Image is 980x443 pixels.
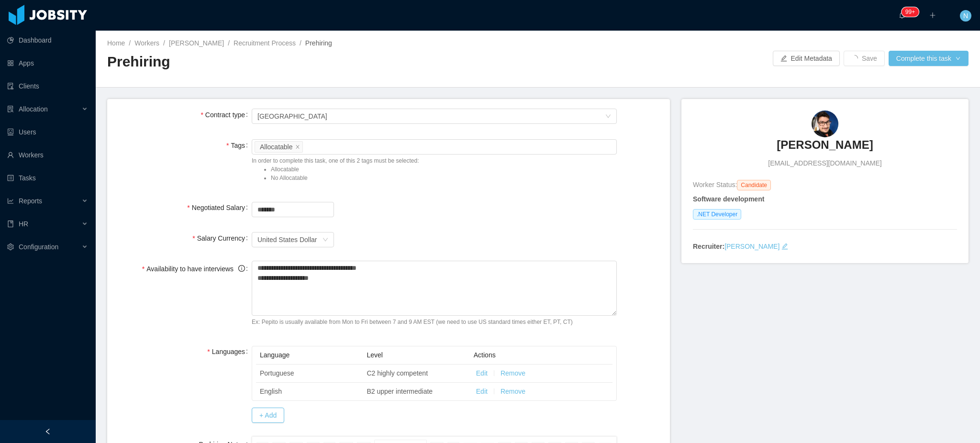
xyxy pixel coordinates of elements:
h2: Prehiring [107,52,538,72]
span: Language [260,351,290,359]
input: Negotiated Salary [252,202,334,217]
div: United States Dollar [257,233,317,247]
sup: 1660 [902,7,919,17]
strong: Recruiter: [693,243,724,250]
span: / [129,39,131,47]
label: Contract type [200,111,252,119]
button: Complete this taskicon: down [889,51,969,66]
span: N [963,10,968,22]
div: Allocatable [260,142,293,152]
span: / [228,39,230,47]
div: USA [257,109,327,123]
a: [PERSON_NAME] [724,243,780,250]
label: Negotiated Salary [187,204,252,211]
button: Remove [501,368,525,378]
i: icon: close [295,144,300,150]
input: Tags [305,141,310,153]
span: Candidate [737,180,771,190]
span: HR [19,220,28,228]
button: Edit [476,387,488,397]
label: Salary Currency [192,234,252,242]
li: Allocatable [271,165,617,174]
a: icon: userWorkers [7,145,88,165]
a: icon: profileTasks [7,168,88,188]
span: / [300,39,301,47]
span: [EMAIL_ADDRESS][DOMAIN_NAME] [768,158,881,168]
a: icon: auditClients [7,77,88,96]
i: icon: setting [7,244,14,250]
p: In order to complete this task, one of this 2 tags must be selected: [252,156,617,182]
i: icon: book [7,221,14,227]
li: No Allocatable [271,174,617,182]
span: Prehiring [305,39,332,47]
a: icon: pie-chartDashboard [7,31,88,50]
button: Remove [501,387,525,397]
span: .NET Developer [693,209,741,220]
span: Allocation [19,105,48,113]
span: Worker Status: [693,181,737,188]
h3: [PERSON_NAME] [777,137,873,153]
span: Availability to have interviews [146,265,234,273]
a: Workers [134,39,159,47]
span: B2 upper intermediate [367,388,433,395]
span: Reports [19,197,42,205]
a: Home [107,39,125,47]
span: C2 highly competent [367,369,428,377]
button: + Add [252,408,284,423]
a: icon: robotUsers [7,122,88,142]
a: [PERSON_NAME] [169,39,224,47]
span: Configuration [19,243,58,251]
span: Level [367,351,382,359]
button: icon: editEdit Metadata [773,51,840,66]
i: icon: solution [7,106,14,112]
a: Recruitment Process [234,39,296,47]
label: Languages [207,348,252,355]
i: icon: down [323,237,328,244]
span: / [163,39,165,47]
img: 0eff8b86-341d-4e14-b524-74f981703c0c_68b31afedd12f-90w.png [812,111,838,137]
i: icon: plus [929,12,936,19]
label: Tags [226,142,252,149]
i: icon: down [605,113,611,120]
a: [PERSON_NAME] [777,137,873,158]
i: icon: info-circle [238,266,245,273]
strong: Software development [693,195,764,203]
i: icon: bell [899,12,905,19]
span: Portuguese [260,369,294,377]
button: Edit [476,368,488,378]
a: icon: appstoreApps [7,54,88,73]
i: icon: edit [781,243,788,250]
span: Actions [474,351,496,359]
p: Ex: Pepito is usually available from Mon to Fri between 7 and 9 AM EST (we need to use US standar... [252,318,617,326]
span: English [260,388,282,395]
i: icon: line-chart [7,198,14,204]
li: Allocatable [255,141,303,153]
